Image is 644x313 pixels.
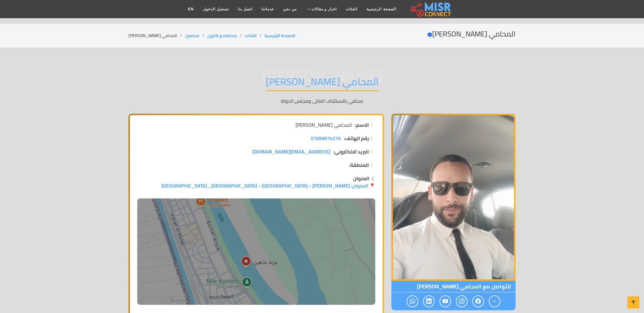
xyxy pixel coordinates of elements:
[184,3,198,15] a: EN
[245,32,257,40] a: الفئات
[185,32,199,40] a: محامين
[353,174,369,183] strong: العنوان
[311,6,337,12] span: اخبار و مقالات
[128,33,185,39] li: المحامي [PERSON_NAME]
[278,3,301,15] a: من نحن
[410,2,451,17] img: main.misr_connect
[311,134,341,143] span: 01099974215
[296,121,352,129] span: المحامي [PERSON_NAME]
[207,32,237,40] a: محاماه و قانون
[198,3,233,15] a: تسجيل الدخول
[341,3,362,15] a: الفئات
[391,114,516,281] img: المحامي محمد عاطف محمود
[427,32,432,37] svg: Verified account
[128,97,516,105] p: محامي بالاستئناف العالى ومجلس الدولة
[391,281,516,292] span: للتواصل مع المحامي [PERSON_NAME]
[233,3,257,15] a: اتصل بنا
[252,147,330,156] span: [EMAIL_ADDRESS][DOMAIN_NAME]
[344,135,369,142] strong: رقم الهاتف:
[264,32,295,40] a: الصفحة الرئيسية
[137,181,375,305] a: 📍 العنوان: [PERSON_NAME] – [GEOGRAPHIC_DATA] – [GEOGRAPHIC_DATA], , [GEOGRAPHIC_DATA] المحامي محم...
[257,3,278,15] a: خدماتنا
[355,121,369,129] strong: الاسم:
[301,3,341,15] a: اخبار و مقالات
[266,76,379,91] h1: المحامي [PERSON_NAME]
[427,30,516,39] h2: المحامي [PERSON_NAME]
[252,148,330,155] a: [EMAIL_ADDRESS][DOMAIN_NAME]
[333,148,369,155] strong: البريد الالكتروني:
[137,198,375,305] img: المحامي محمد عاطف محمود
[362,3,401,15] a: الصفحة الرئيسية
[311,135,341,142] a: 01099974215
[349,161,369,169] strong: المنطقة:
